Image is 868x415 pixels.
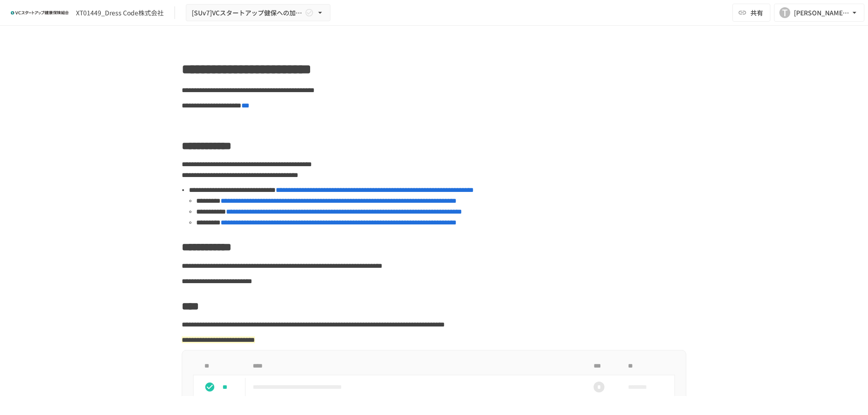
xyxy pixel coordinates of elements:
button: 共有 [732,4,770,22]
img: ZDfHsVrhrXUoWEWGWYf8C4Fv4dEjYTEDCNvmL73B7ox [11,5,69,20]
button: T[PERSON_NAME][EMAIL_ADDRESS][DOMAIN_NAME] [774,4,864,22]
div: XT01449_Dress Code株式会社 [76,8,164,18]
button: status [201,378,219,396]
span: 共有 [750,8,763,18]
span: [SUv7]VCスタートアップ健保への加入申請手続き [192,7,303,19]
div: [PERSON_NAME][EMAIL_ADDRESS][DOMAIN_NAME] [794,7,850,19]
button: [SUv7]VCスタートアップ健保への加入申請手続き [186,4,330,22]
div: T [779,7,790,18]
